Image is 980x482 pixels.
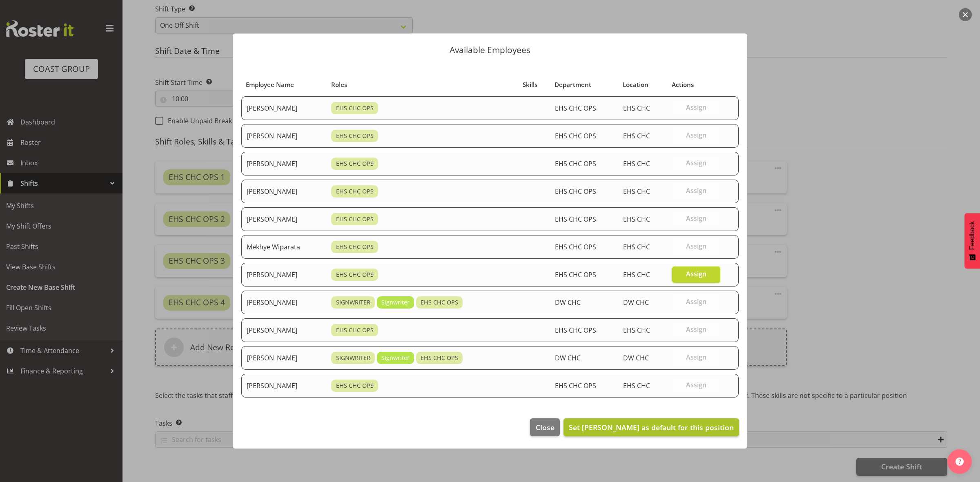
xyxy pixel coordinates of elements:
span: Assign [686,131,706,139]
span: EHS CHC OPS [555,187,596,196]
span: EHS CHC OPS [336,215,374,224]
span: DW CHC [555,298,581,307]
span: Assign [686,298,706,306]
span: EHS CHC OPS [336,187,374,196]
span: EHS CHC OPS [421,353,458,362]
span: Assign [686,381,706,389]
span: EHS CHC OPS [555,326,596,335]
span: DW CHC [623,353,649,362]
span: EHS CHC OPS [555,381,596,390]
span: SIGNWRITER [336,298,370,307]
span: Roles [331,80,347,89]
span: EHS CHC [623,187,650,196]
span: DW CHC [623,298,649,307]
span: Assign [686,214,706,222]
span: EHS CHC OPS [336,104,374,113]
td: [PERSON_NAME] [241,263,326,287]
span: Employee Name [246,80,294,89]
span: EHS CHC OPS [336,270,374,279]
span: EHS CHC [623,131,650,140]
span: Assign [686,353,706,361]
span: EHS CHC OPS [555,215,596,224]
span: Assign [686,242,706,250]
span: EHS CHC OPS [421,298,458,307]
span: Feedback [969,221,976,250]
span: Actions [672,80,694,89]
span: Location [623,80,648,89]
td: [PERSON_NAME] [241,374,326,398]
td: [PERSON_NAME] [241,318,326,342]
span: EHS CHC [623,159,650,168]
span: EHS CHC OPS [336,159,374,168]
span: Assign [686,325,706,333]
td: [PERSON_NAME] [241,124,326,148]
span: Assign [686,187,706,195]
span: EHS CHC OPS [336,326,374,335]
span: EHS CHC OPS [555,242,596,251]
span: EHS CHC OPS [555,270,596,279]
td: [PERSON_NAME] [241,291,326,314]
span: DW CHC [555,353,581,362]
span: EHS CHC OPS [555,131,596,140]
td: Mekhye Wiparata [241,235,326,259]
span: Signwriter [381,298,410,307]
span: Close [536,422,555,433]
span: Assign [686,159,706,167]
span: EHS CHC [623,104,650,113]
td: [PERSON_NAME] [241,346,326,370]
span: EHS CHC [623,242,650,251]
span: Department [555,80,591,89]
span: EHS CHC OPS [555,159,596,168]
span: EHS CHC [623,215,650,224]
span: EHS CHC [623,381,650,390]
span: EHS CHC OPS [336,242,374,251]
td: [PERSON_NAME] [241,96,326,120]
span: EHS CHC OPS [336,131,374,140]
span: EHS CHC [623,326,650,335]
span: EHS CHC [623,270,650,279]
span: SIGNWRITER [336,353,370,362]
p: Available Employees [241,46,739,54]
span: Assign [686,270,706,278]
span: EHS CHC OPS [555,104,596,113]
td: [PERSON_NAME] [241,207,326,231]
button: Set [PERSON_NAME] as default for this position [563,418,739,436]
span: Signwriter [381,353,410,362]
span: EHS CHC OPS [336,381,374,390]
span: Set [PERSON_NAME] as default for this position [569,422,734,432]
img: help-xxl-2.png [955,458,964,466]
span: Skills [523,80,537,89]
button: Feedback - Show survey [964,213,980,269]
td: [PERSON_NAME] [241,180,326,203]
td: [PERSON_NAME] [241,152,326,175]
span: Assign [686,103,706,111]
button: Close [530,418,559,436]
